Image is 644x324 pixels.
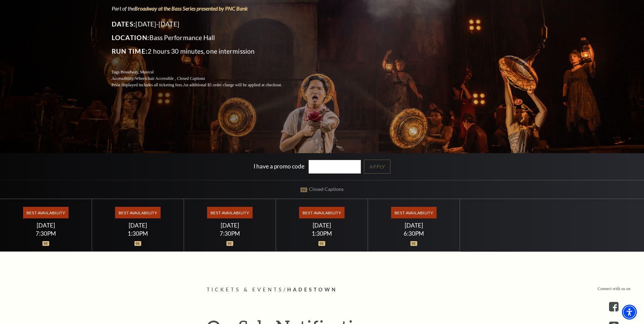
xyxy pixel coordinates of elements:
[112,32,298,43] p: Bass Performance Hall
[207,287,284,292] span: Tickets & Events
[112,82,298,88] p: Price displayed includes all ticketing fees.
[254,162,305,169] label: I have a promo code
[391,207,436,218] span: Best Availability
[183,83,282,87] span: An additional $5 order charge will be applied at checkout.
[100,231,176,236] div: 1:30PM
[287,287,337,292] span: Hadestown
[112,34,150,41] span: Location:
[192,231,268,236] div: 7:30PM
[8,231,84,236] div: 7:30PM
[112,5,298,12] p: Part of the
[23,207,68,218] span: Best Availability
[192,222,268,229] div: [DATE]
[284,222,360,229] div: [DATE]
[609,302,619,311] a: facebook - open in a new tab
[112,19,298,30] p: [DATE]-[DATE]
[376,222,452,229] div: [DATE]
[207,207,252,218] span: Best Availability
[112,75,298,82] p: Accessibility:
[135,76,205,81] span: Wheelchair Accessible , Closed Captions
[376,231,452,236] div: 6:30PM
[115,207,160,218] span: Best Availability
[299,207,344,218] span: Best Availability
[100,222,176,229] div: [DATE]
[284,231,360,236] div: 1:30PM
[112,46,298,57] p: 2 hours 30 minutes, one intermission
[622,305,637,320] div: Accessibility Menu
[134,5,248,12] a: Broadway at the Bass Series presented by PNC Bank - open in a new tab
[121,70,153,74] span: Broadway, Musical
[112,69,298,75] p: Tags:
[597,286,630,292] p: Connect with us on
[112,47,148,55] span: Run Time:
[112,20,136,28] span: Dates:
[8,222,84,229] div: [DATE]
[207,286,438,294] p: /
